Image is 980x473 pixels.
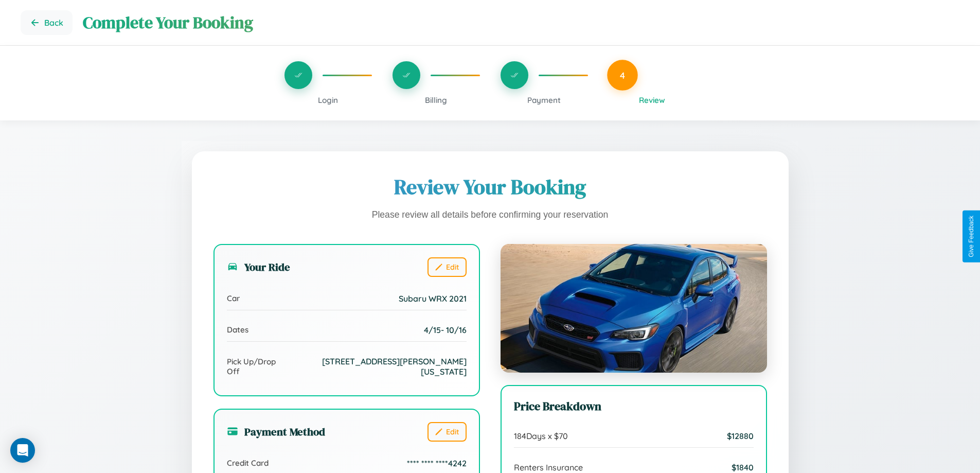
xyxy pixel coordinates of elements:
h1: Review Your Booking [213,173,767,201]
h3: Your Ride [227,259,290,274]
span: Renters Insurance [514,462,583,472]
span: 184 Days x $ 70 [514,431,568,441]
img: Subaru WRX [501,244,767,373]
p: Please review all details before confirming your reservation [213,207,767,223]
span: Payment [527,95,561,105]
button: Edit [427,257,467,277]
span: Dates [227,325,248,335]
h3: Price Breakdown [514,398,754,414]
span: $ 12880 [727,431,754,441]
div: Give Feedback [968,216,975,257]
span: Subaru WRX 2021 [399,293,467,304]
span: Login [318,95,338,105]
h3: Payment Method [227,424,325,439]
button: Edit [427,422,467,442]
span: 4 / 15 - 10 / 16 [424,325,467,335]
h1: Complete Your Booking [83,11,959,34]
span: Billing [425,95,447,105]
span: Car [227,293,240,303]
span: $ 1840 [732,462,754,472]
span: 4 [620,69,625,81]
div: Open Intercom Messenger [10,438,35,463]
span: Review [639,95,665,105]
button: Go back [21,10,73,35]
span: Credit Card [227,458,269,468]
span: Pick Up/Drop Off [227,357,287,376]
span: [STREET_ADDRESS][PERSON_NAME][US_STATE] [287,356,466,377]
